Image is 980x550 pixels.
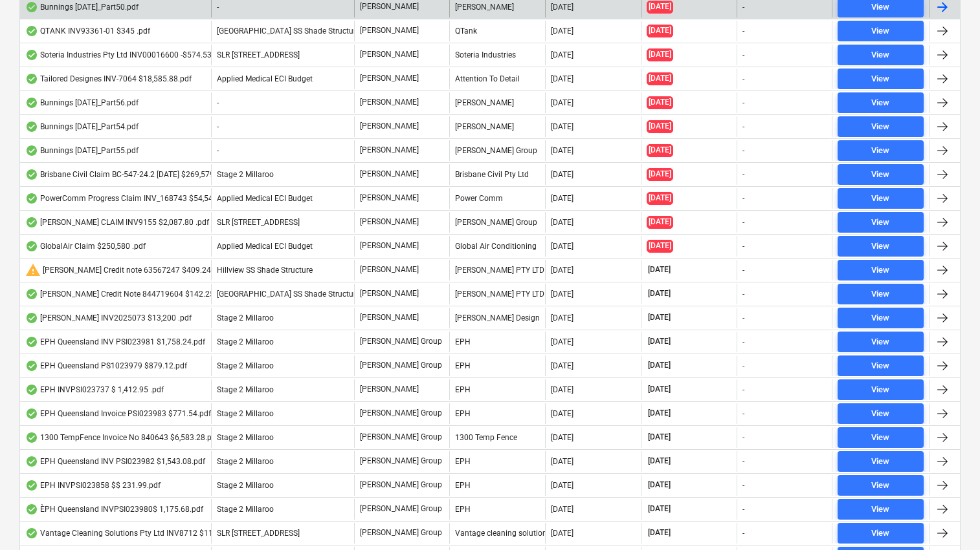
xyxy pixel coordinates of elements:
[871,287,889,302] div: View
[742,505,744,514] div: -
[25,432,38,443] div: OCR finished
[25,217,209,227] div: [PERSON_NAME] CLAIM INV9155 $2,087.80 .pdf
[449,21,544,41] div: QTank
[217,50,300,59] span: SLR 2 Millaroo Drive
[838,140,924,161] button: View
[217,74,313,83] span: Applied Medical ECI Budget
[449,355,544,376] div: EPH
[838,21,924,41] button: View
[25,337,205,347] div: EPH Queensland INV PSI023981 $1,758.24.pdf
[449,92,544,113] div: [PERSON_NAME]
[742,3,744,12] div: -
[25,74,192,84] div: Tailored Designes INV-7064 $18,585.88.pdf
[742,457,744,466] div: -
[551,26,574,36] div: [DATE]
[217,433,274,442] span: Stage 2 Millaroo
[551,170,574,179] div: [DATE]
[217,505,274,514] span: Stage 2 Millaroo
[871,143,889,158] div: View
[647,527,672,538] span: [DATE]
[25,241,146,251] div: GlobalAir Claim $250,580 .pdf
[217,385,274,394] span: Stage 2 Millaroo
[742,122,744,131] div: -
[25,2,139,12] div: Bunnings [DATE]_Part50.pdf
[871,167,889,182] div: View
[871,120,889,134] div: View
[217,218,300,227] span: SLR 2 Millaroo Drive
[25,50,38,60] div: OCR finished
[449,45,544,65] div: Soteria Industries
[838,403,924,424] button: View
[217,170,274,179] span: Stage 2 Millaroo
[25,337,38,347] div: OCR finished
[25,480,161,491] div: EPH INVPSI023858 $$ 231.99.pdf
[449,164,544,185] div: Brisbane Civil Pty Ltd
[647,48,673,61] span: [DATE]
[360,1,419,12] p: [PERSON_NAME]
[449,451,544,472] div: EPH
[742,529,744,538] div: -
[742,74,744,83] div: -
[647,360,672,371] span: [DATE]
[551,290,574,299] div: [DATE]
[647,456,672,467] span: [DATE]
[360,408,442,419] p: [PERSON_NAME] Group
[217,361,274,370] span: Stage 2 Millaroo
[871,191,889,206] div: View
[449,475,544,496] div: EPH
[449,236,544,257] div: Global Air Conditioning
[217,409,274,418] span: Stage 2 Millaroo
[647,312,672,323] span: [DATE]
[838,69,924,89] button: View
[25,504,203,514] div: ÈPH Queensland INVPSI023980$ 1,175.68.pdf
[647,25,673,37] span: [DATE]
[551,218,574,227] div: [DATE]
[25,456,205,467] div: EPH Queensland INV PSI023982 $1,543.08.pdf
[838,212,924,233] button: View
[647,72,673,85] span: [DATE]
[871,407,889,421] div: View
[217,26,360,36] span: Cedar Creek SS Shade Structure
[217,242,313,251] span: Applied Medical ECI Budget
[217,290,360,299] span: Cedar Creek SS Shade Structure
[25,98,38,108] div: OCR finished
[742,50,744,59] div: -
[838,499,924,520] button: View
[360,312,419,323] p: [PERSON_NAME]
[25,480,38,491] div: OCR finished
[25,122,38,132] div: OCR finished
[871,478,889,493] div: View
[742,266,744,275] div: -
[551,266,574,275] div: [DATE]
[647,264,672,275] span: [DATE]
[838,45,924,65] button: View
[360,503,442,514] p: [PERSON_NAME] Group
[647,408,672,419] span: [DATE]
[360,217,419,227] p: [PERSON_NAME]
[25,262,225,278] div: [PERSON_NAME] Credit note 63567247 $409.24.pdf
[551,194,574,203] div: [DATE]
[360,121,419,132] p: [PERSON_NAME]
[915,488,980,550] iframe: Chat Widget
[647,216,673,228] span: [DATE]
[551,50,574,59] div: [DATE]
[871,335,889,350] div: View
[551,481,574,490] div: [DATE]
[838,284,924,304] button: View
[871,239,889,254] div: View
[742,26,744,36] div: -
[449,116,544,137] div: [PERSON_NAME]
[217,529,300,538] span: SLR 2 Millaroo Drive
[838,427,924,448] button: View
[647,168,673,180] span: [DATE]
[647,240,673,252] span: [DATE]
[25,26,150,36] div: QTANK INV93361-01 $345 .pdf
[25,408,38,419] div: OCR finished
[647,96,673,109] span: [DATE]
[25,504,38,514] div: OCR finished
[871,383,889,397] div: View
[449,260,544,280] div: [PERSON_NAME] PTY LTD
[25,145,38,156] div: OCR finished
[838,236,924,257] button: View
